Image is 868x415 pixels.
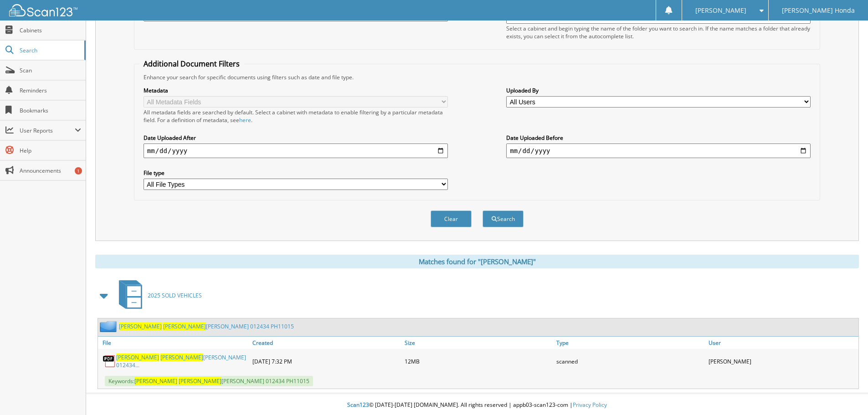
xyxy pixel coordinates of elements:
[347,401,369,409] span: Scan123
[160,354,203,361] span: [PERSON_NAME]
[144,143,448,158] input: start
[506,134,811,142] label: Date Uploaded Before
[148,292,202,299] span: 2025 SOLD VEHICLES
[20,46,80,54] span: Search
[506,143,811,158] input: end
[116,354,159,361] span: [PERSON_NAME]
[139,73,815,81] div: Enhance your search for specific documents using filters such as date and file type.
[20,127,75,134] span: User Reports
[20,67,81,74] span: Scan
[483,210,524,227] button: Search
[144,87,448,94] label: Metadata
[98,337,250,349] a: File
[402,351,555,371] div: 12MB
[144,169,448,177] label: File type
[119,323,162,330] span: [PERSON_NAME]
[782,8,855,13] span: [PERSON_NAME] Honda
[506,87,811,94] label: Uploaded By
[134,377,177,385] span: [PERSON_NAME]
[163,323,206,330] span: [PERSON_NAME]
[139,59,244,69] legend: Additional Document Filters
[119,323,294,330] a: [PERSON_NAME] [PERSON_NAME][PERSON_NAME] 012434 PH11015
[431,210,472,227] button: Clear
[402,337,555,349] a: Size
[105,376,313,386] span: Keywords: [PERSON_NAME] 012434 PH11015
[20,107,81,114] span: Bookmarks
[9,4,77,16] img: scan123-logo-white.svg
[554,337,706,349] a: Type
[239,116,251,124] a: here
[113,277,202,313] a: 2025 SOLD VEHICLES
[100,321,119,332] img: folder2.png
[250,351,402,371] div: [DATE] 7:32 PM
[144,134,448,142] label: Date Uploaded After
[706,351,858,371] div: [PERSON_NAME]
[75,167,82,174] div: 1
[20,87,81,94] span: Reminders
[554,351,706,371] div: scanned
[144,108,448,124] div: All metadata fields are searched by default. Select a cabinet with metadata to enable filtering b...
[103,354,116,368] img: PDF.png
[179,377,221,385] span: [PERSON_NAME]
[506,25,811,40] div: Select a cabinet and begin typing the name of the folder you want to search in. If the name match...
[20,147,81,154] span: Help
[250,337,402,349] a: Created
[695,8,746,13] span: [PERSON_NAME]
[706,337,858,349] a: User
[20,167,81,174] span: Announcements
[20,26,81,34] span: Cabinets
[116,354,248,369] a: [PERSON_NAME] [PERSON_NAME][PERSON_NAME] 012434...
[573,401,607,409] a: Privacy Policy
[95,255,859,268] div: Matches found for "[PERSON_NAME]"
